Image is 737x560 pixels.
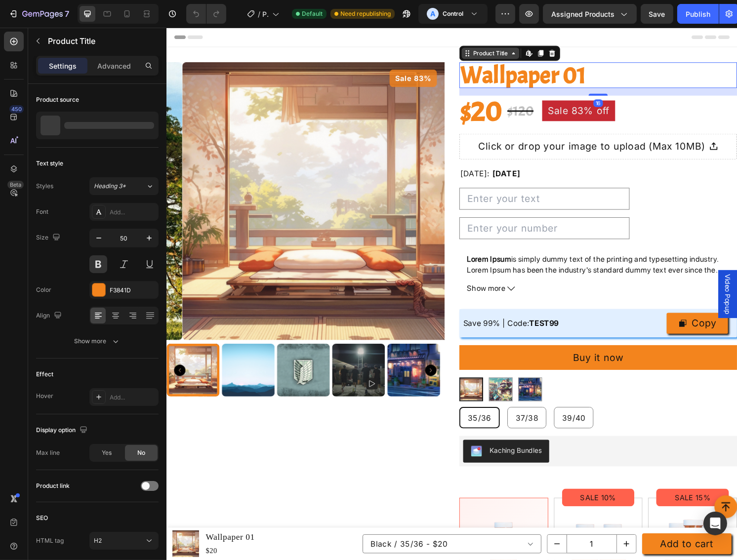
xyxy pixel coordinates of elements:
[110,393,156,402] div: Add...
[48,35,155,47] p: Product Title
[418,4,488,24] button: AControl
[578,256,588,298] span: Video Popup
[36,285,51,294] div: Color
[430,9,435,19] p: A
[49,61,77,71] p: Settings
[89,177,159,195] button: Heading 3*
[7,181,24,189] div: Beta
[36,182,53,191] div: Styles
[444,75,453,82] div: 16
[551,9,614,19] span: Assigned Products
[36,332,159,350] button: Show more
[8,350,20,362] button: Carousel Back Arrow
[110,286,156,295] div: F3841D
[308,428,398,452] button: Kaching Bundles
[258,9,260,19] span: /
[304,71,349,102] div: $20
[411,400,435,410] span: 39/40
[36,159,63,168] div: Text style
[304,197,481,220] input: Enter your number
[186,4,226,24] div: Undo/Redo
[65,8,69,20] p: 7
[89,532,159,550] button: H2
[686,9,710,19] div: Publish
[94,537,102,544] span: H2
[443,9,463,19] h3: Control
[308,302,408,312] span: Save 99% | Code:
[40,537,92,551] div: $20
[513,529,569,543] div: Add to cart
[377,302,408,312] strong: TEST99
[703,512,727,535] div: Open Intercom Messenger
[317,22,357,31] div: Product Title
[312,266,585,277] button: Show more
[677,4,719,24] button: Publish
[363,400,386,410] span: 37/38
[390,76,466,97] pre: Sale 83% off
[232,43,281,62] pre: Sale 83%
[75,336,121,346] div: Show more
[494,525,587,547] button: Add to cart
[312,236,358,245] strong: Lorem Ipsum
[415,527,468,546] input: quantity
[36,309,64,322] div: Align
[36,536,64,545] div: HTML tag
[36,514,48,522] div: SEO
[40,522,92,537] h1: Wallpaper 01
[313,400,337,410] span: 35/36
[340,9,391,18] span: Need republishing
[36,392,53,400] div: Hover
[262,9,268,19] span: Product Page - Demo
[422,336,475,350] div: Buy it now
[302,9,323,18] span: Default
[4,4,74,24] button: 7
[641,4,673,24] button: Save
[94,182,126,191] span: Heading 3*
[424,479,473,497] pre: SALE 10%
[305,147,336,157] span: [DATE]:
[316,434,328,446] img: KachingBundles.png
[338,147,368,157] span: [DATE]
[545,300,572,314] div: Copy
[353,78,382,95] div: $120
[304,36,593,63] h2: Wallpaper 01
[336,434,390,444] div: Kaching Bundles
[269,350,281,362] button: Carousel Next Arrow
[543,4,637,24] button: Assigned Products
[36,448,60,457] div: Max line
[137,448,145,457] span: No
[312,266,352,277] span: Show more
[36,424,89,437] div: Display option
[304,330,593,356] button: Buy it now
[110,208,156,217] div: Add...
[102,448,112,457] span: Yes
[166,28,737,560] iframe: Design area
[312,236,576,268] span: is simply dummy text of the printing and typesetting industry. Lorem Ipsum has been the industry'...
[396,527,415,546] button: decrement
[36,207,48,216] div: Font
[522,479,572,497] pre: SALE 15%
[304,166,481,189] input: Enter your text
[520,296,583,318] button: Copy
[324,117,559,130] div: Click or drop your image to upload (Max 10MB)
[649,10,665,18] span: Save
[9,105,24,113] div: 450
[36,481,70,490] div: Product link
[36,231,62,244] div: Size
[97,61,131,71] p: Advanced
[36,370,53,379] div: Effect
[468,527,488,546] button: increment
[36,95,79,104] div: Product source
